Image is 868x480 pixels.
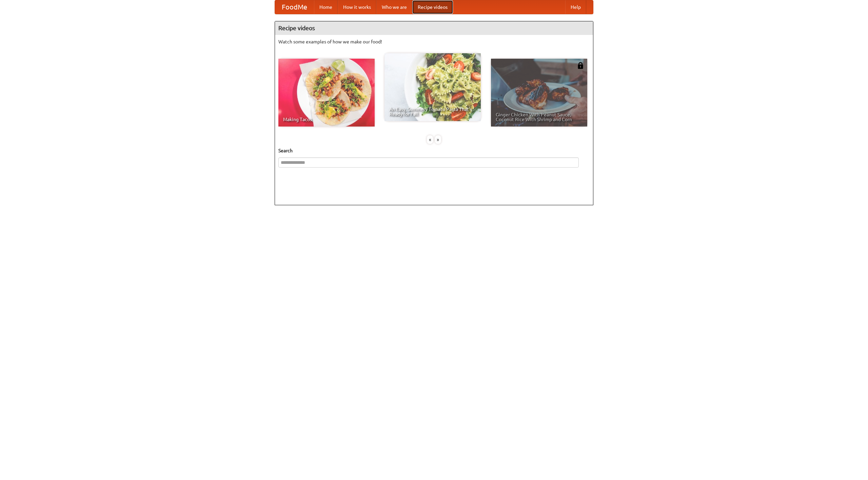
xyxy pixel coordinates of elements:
a: Recipe videos [412,0,453,14]
span: An Easy, Summery Tomato Pasta That's Ready for Fall [389,107,476,116]
img: 483408.png [577,62,584,69]
div: « [427,135,433,144]
h4: Recipe videos [275,21,593,35]
a: An Easy, Summery Tomato Pasta That's Ready for Fall [384,53,481,121]
span: Making Tacos [283,117,370,122]
p: Watch some examples of how we make our food! [278,38,590,45]
a: FoodMe [275,0,314,14]
div: » [435,135,441,144]
a: Who we are [376,0,412,14]
a: How it works [338,0,376,14]
h5: Search [278,147,590,154]
a: Home [314,0,338,14]
a: Making Tacos [278,59,375,127]
a: Help [565,0,586,14]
